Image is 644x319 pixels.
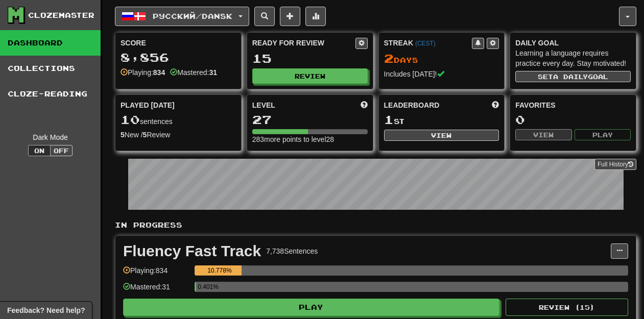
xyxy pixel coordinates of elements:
[121,67,165,78] div: Playing:
[384,38,472,48] div: Streak
[384,51,394,65] span: 2
[7,305,85,315] span: Open feedback widget
[170,67,217,78] div: Mastered:
[415,40,436,47] a: (CEST)
[123,265,189,282] div: Playing: 834
[123,243,261,259] div: Fluency Fast Track
[384,100,440,110] span: Leaderboard
[121,112,140,127] span: 10
[115,7,249,26] button: Русский/Dansk
[492,100,499,110] span: This week in points, UTC
[515,100,631,110] div: Favorites
[384,112,394,127] span: 1
[384,130,499,141] button: View
[280,7,300,26] button: Add sentence to collection
[28,145,51,156] button: On
[254,7,275,26] button: Search sentences
[121,38,236,48] div: Score
[198,265,241,276] div: 10.778%
[252,68,368,84] button: Review
[8,132,93,142] div: Dark Mode
[384,113,499,127] div: st
[121,100,175,110] span: Played [DATE]
[143,131,147,139] strong: 5
[553,73,588,80] span: a daily
[153,12,232,20] span: Русский / Dansk
[252,113,368,126] div: 27
[28,10,94,20] div: Clozemaster
[153,68,165,77] strong: 834
[252,134,368,144] div: 283 more points to level 28
[121,131,125,139] strong: 5
[384,69,499,79] div: Includes [DATE]!
[252,52,368,65] div: 15
[506,299,628,316] button: Review (15)
[266,246,318,256] div: 7,738 Sentences
[121,113,236,127] div: sentences
[123,299,499,316] button: Play
[361,100,368,110] span: Score more points to level up
[121,130,236,140] div: New / Review
[209,68,217,77] strong: 31
[123,282,189,299] div: Mastered: 31
[594,159,636,170] a: Full History
[121,51,236,64] div: 8,856
[252,38,355,48] div: Ready for Review
[515,48,631,68] div: Learning a language requires practice every day. Stay motivated!
[515,38,631,48] div: Daily Goal
[50,145,73,156] button: Off
[515,71,631,82] button: Seta dailygoal
[305,7,326,26] button: More stats
[384,52,499,65] div: Day s
[515,129,571,140] button: View
[115,220,636,230] p: In Progress
[515,113,631,126] div: 0
[575,129,631,140] button: Play
[252,100,275,110] span: Level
